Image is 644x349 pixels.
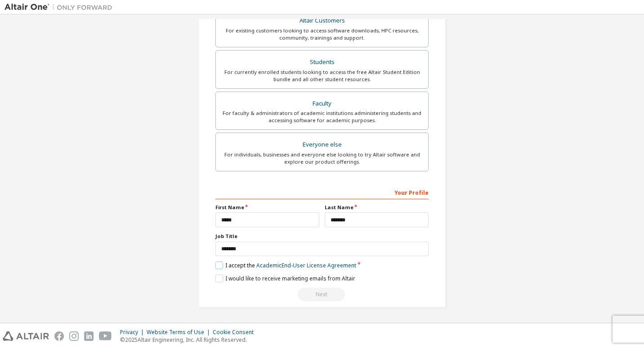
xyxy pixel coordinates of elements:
[54,331,64,341] img: facebook.svg
[99,331,112,341] img: youtube.svg
[3,331,49,341] img: altair_logo.svg
[84,331,94,341] img: linkedin.svg
[325,204,429,211] label: Last Name
[213,329,259,336] div: Cookie Consent
[215,185,429,199] div: Your Profile
[215,262,356,269] label: I accept the
[221,110,423,124] div: For faculty & administrators of academic institutions administering students and accessing softwa...
[69,331,79,341] img: instagram.svg
[221,151,423,165] div: For individuals, businesses and everyone else looking to try Altair software and explore our prod...
[147,329,213,336] div: Website Terms of Use
[221,56,423,69] div: Students
[215,233,429,240] label: Job Title
[256,262,356,269] a: Academic End-User License Agreement
[221,97,423,110] div: Faculty
[215,275,355,282] label: I would like to receive marketing emails from Altair
[4,3,117,12] img: Altair One
[215,288,429,301] div: Read and acccept EULA to continue
[120,336,259,344] p: © 2025 Altair Engineering, Inc. All Rights Reserved.
[221,27,423,41] div: For existing customers looking to access software downloads, HPC resources, community, trainings ...
[215,204,319,211] label: First Name
[221,69,423,83] div: For currently enrolled students looking to access the free Altair Student Edition bundle and all ...
[120,329,147,336] div: Privacy
[221,138,423,151] div: Everyone else
[221,14,423,27] div: Altair Customers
